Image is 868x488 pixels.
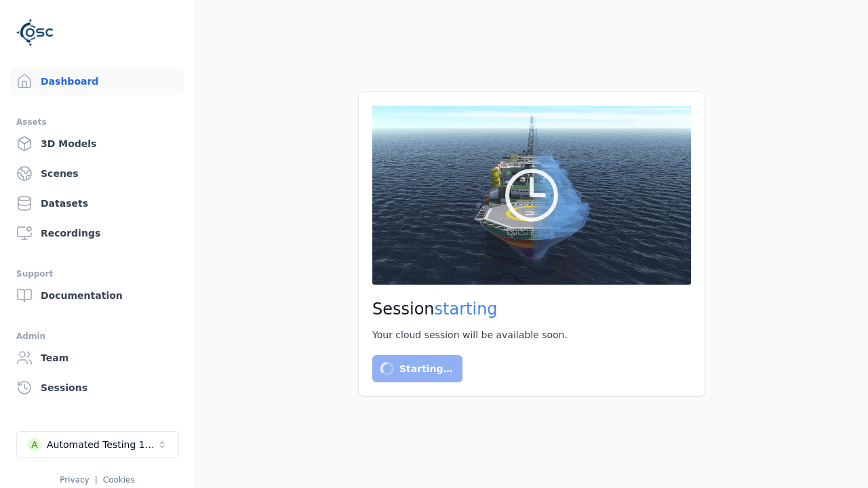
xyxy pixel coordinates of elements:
[11,160,184,187] a: Scenes
[372,328,691,342] div: Your cloud session will be available soon.
[11,130,184,157] a: 3D Models
[16,14,54,52] img: Logo
[11,68,184,95] a: Dashboard
[47,438,157,451] div: Automated Testing 1 - Playwright
[95,475,98,485] span: |
[372,298,691,320] h2: Session
[28,438,41,451] div: A
[16,328,178,344] div: Admin
[60,475,89,485] a: Privacy
[11,344,184,371] a: Team
[435,300,498,319] span: starting
[11,374,184,401] a: Sessions
[103,475,135,485] a: Cookies
[16,431,179,458] button: Select a workspace
[11,220,184,247] a: Recordings
[16,266,178,282] div: Support
[11,190,184,217] a: Datasets
[11,282,184,309] a: Documentation
[16,114,178,130] div: Assets
[372,355,462,382] button: Starting…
